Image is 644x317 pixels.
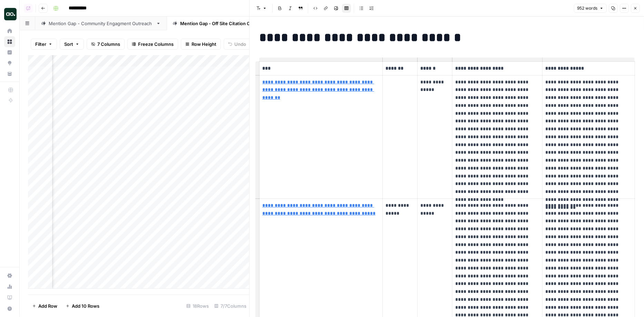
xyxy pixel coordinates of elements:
button: Row Height [181,39,221,50]
a: Mention Gap - Community Engagment Outreach [35,17,167,30]
div: Mention Gap - Community Engagment Outreach [49,20,153,27]
span: Filter [35,41,46,48]
span: Undo [234,41,246,48]
span: Sort [64,41,73,48]
a: Browse [4,36,15,47]
div: 7/7 Columns [212,300,249,311]
a: Settings [4,270,15,281]
img: Dillon Test Logo [4,8,17,20]
button: Filter [31,39,57,50]
a: Usage [4,281,15,292]
button: Undo [224,39,251,50]
a: Mention Gap - Off Site Citation Outreach [167,17,281,30]
button: Freeze Columns [127,39,178,50]
button: Add Row [28,300,61,311]
a: Learning Hub [4,292,15,303]
span: Add 10 Rows [72,303,99,309]
button: Sort [60,39,84,50]
div: 18 Rows [184,300,212,311]
a: Opportunities [4,58,15,69]
a: Insights [4,47,15,58]
button: Workspace: Dillon Test [4,6,15,23]
span: 952 words [577,5,597,11]
a: Home [4,25,15,37]
button: 7 Columns [87,39,125,50]
button: Help + Support [4,303,15,314]
button: 952 words [574,4,607,13]
span: Freeze Columns [138,41,174,48]
span: Add Row [38,303,57,309]
span: Row Height [192,41,216,48]
div: Mention Gap - Off Site Citation Outreach [180,20,267,27]
span: 7 Columns [97,41,120,48]
button: Add 10 Rows [61,300,104,311]
a: Your Data [4,68,15,79]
